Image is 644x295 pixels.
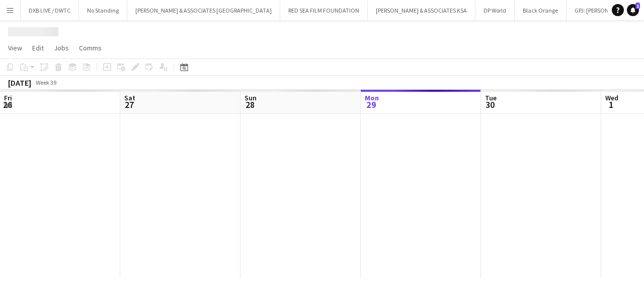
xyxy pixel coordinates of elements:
span: Jobs [54,43,69,52]
a: View [4,41,26,54]
div: [DATE] [8,78,31,88]
span: Edit [32,43,44,52]
span: 27 [123,99,135,110]
span: 1 [604,99,618,110]
span: 29 [363,99,379,110]
button: No Standing [79,1,127,20]
span: Mon [365,93,379,102]
a: Comms [75,41,106,54]
span: Fri [4,93,12,102]
button: GPJ: [PERSON_NAME] [567,1,637,20]
span: Wed [605,93,618,102]
button: DXB LIVE / DWTC [21,1,79,20]
span: Sun [245,93,257,102]
span: View [8,43,22,52]
a: Edit [28,41,48,54]
span: Comms [79,43,102,52]
a: 1 [627,4,639,16]
span: 28 [243,99,257,110]
button: [PERSON_NAME] & ASSOCIATES [GEOGRAPHIC_DATA] [127,1,280,20]
span: Sat [124,93,135,102]
span: Tue [485,93,497,102]
span: Week 39 [33,79,58,86]
button: [PERSON_NAME] & ASSOCIATES KSA [368,1,475,20]
a: Jobs [50,41,73,54]
span: 26 [3,99,12,110]
button: RED SEA FILM FOUNDATION [280,1,368,20]
span: 1 [635,3,640,9]
button: Black Orange [515,1,567,20]
span: 30 [484,99,497,110]
button: DP World [475,1,515,20]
